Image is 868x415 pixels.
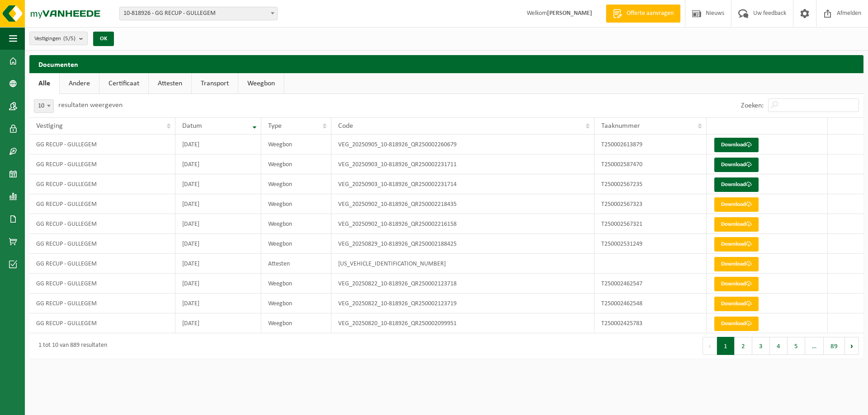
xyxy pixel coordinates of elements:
td: VEG_20250820_10-818926_QR250002099951 [331,313,594,333]
td: Weegbon [261,135,331,154]
span: … [805,337,824,355]
span: Offerte aanvragen [624,9,676,18]
td: GG RECUP - GULLEGEM [29,214,175,234]
td: Weegbon [261,294,331,313]
td: [DATE] [175,274,261,294]
a: Certificaat [99,73,148,94]
label: Zoeken: [741,102,764,109]
td: Weegbon [261,174,331,194]
td: [DATE] [175,154,261,174]
td: [DATE] [175,254,261,274]
button: 5 [788,337,805,355]
td: T250002613879 [594,135,707,154]
button: 1 [717,337,735,355]
a: Download [714,217,759,232]
button: Next [845,337,859,355]
a: Andere [60,73,99,94]
span: 10 [34,100,53,112]
td: VEG_20250822_10-818926_QR250002123718 [331,274,594,294]
td: T250002567323 [594,194,707,214]
a: Transport [192,73,238,94]
td: GG RECUP - GULLEGEM [29,254,175,274]
td: T250002567235 [594,174,707,194]
td: [DATE] [175,174,261,194]
h2: Documenten [29,55,863,73]
strong: [PERSON_NAME] [547,10,592,17]
a: Download [714,317,759,331]
a: Download [714,297,759,311]
span: 10-818926 - GG RECUP - GULLEGEM [120,7,277,20]
a: Download [714,138,759,152]
td: Weegbon [261,274,331,294]
a: Weegbon [238,73,284,94]
td: [US_VEHICLE_IDENTIFICATION_NUMBER] [331,254,594,274]
td: GG RECUP - GULLEGEM [29,294,175,313]
span: Code [338,122,353,130]
td: GG RECUP - GULLEGEM [29,313,175,333]
td: T250002462547 [594,274,707,294]
td: Weegbon [261,214,331,234]
button: Previous [703,337,717,355]
td: Weegbon [261,313,331,333]
td: T250002587470 [594,154,707,174]
button: 4 [770,337,788,355]
span: Vestiging [36,122,63,130]
td: [DATE] [175,234,261,254]
td: Weegbon [261,234,331,254]
a: Download [714,158,759,172]
td: GG RECUP - GULLEGEM [29,174,175,194]
td: Weegbon [261,194,331,214]
td: VEG_20250905_10-818926_QR250002260679 [331,135,594,154]
td: T250002425783 [594,313,707,333]
td: GG RECUP - GULLEGEM [29,194,175,214]
td: T250002462548 [594,294,707,313]
button: OK [93,32,114,46]
a: Download [714,177,759,192]
a: Download [714,257,759,271]
label: resultaten weergeven [58,102,123,109]
span: 10-818926 - GG RECUP - GULLEGEM [119,7,278,20]
td: GG RECUP - GULLEGEM [29,274,175,294]
span: Type [268,122,282,130]
td: [DATE] [175,313,261,333]
a: Alle [29,73,59,94]
a: Download [714,237,759,252]
td: [DATE] [175,214,261,234]
iframe: chat widget [5,395,151,415]
div: 1 tot 10 van 889 resultaten [34,338,107,354]
td: T250002567321 [594,214,707,234]
button: 3 [752,337,770,355]
td: [DATE] [175,194,261,214]
td: VEG_20250903_10-818926_QR250002231714 [331,174,594,194]
td: VEG_20250903_10-818926_QR250002231711 [331,154,594,174]
count: (5/5) [63,36,75,42]
td: GG RECUP - GULLEGEM [29,234,175,254]
button: 2 [735,337,752,355]
td: VEG_20250902_10-818926_QR250002216158 [331,214,594,234]
td: Attesten [261,254,331,274]
button: Vestigingen(5/5) [29,32,88,45]
span: Taaknummer [601,122,640,130]
td: VEG_20250902_10-818926_QR250002218435 [331,194,594,214]
td: VEG_20250829_10-818926_QR250002188425 [331,234,594,254]
a: Download [714,277,759,291]
span: Vestigingen [34,32,75,46]
td: T250002531249 [594,234,707,254]
button: 89 [824,337,845,355]
a: Offerte aanvragen [606,5,680,23]
td: GG RECUP - GULLEGEM [29,135,175,154]
td: Weegbon [261,154,331,174]
a: Attesten [149,73,191,94]
td: VEG_20250822_10-818926_QR250002123719 [331,294,594,313]
a: Download [714,197,759,212]
td: GG RECUP - GULLEGEM [29,154,175,174]
span: 10 [34,99,54,113]
td: [DATE] [175,294,261,313]
span: Datum [182,122,202,130]
td: [DATE] [175,135,261,154]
